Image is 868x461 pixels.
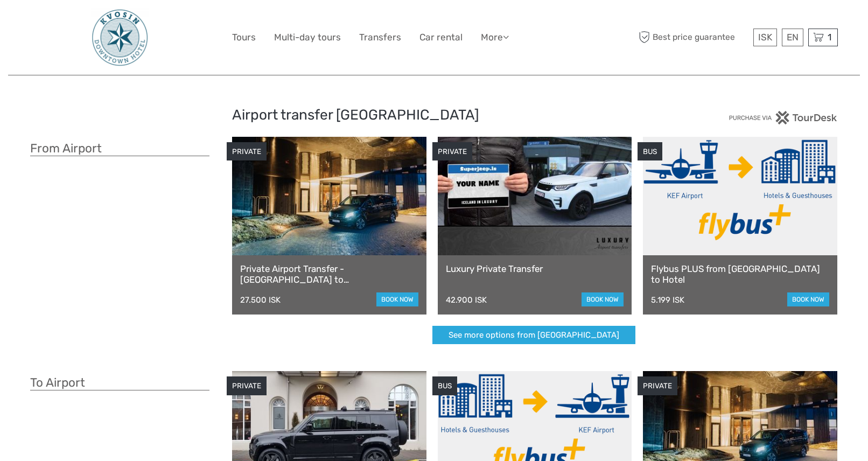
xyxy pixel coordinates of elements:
div: PRIVATE [432,142,472,161]
a: More [481,30,509,45]
div: PRIVATE [638,376,677,395]
div: 42.900 ISK [446,295,487,305]
div: BUS [638,142,662,161]
a: Tours [232,30,256,45]
h3: To Airport [30,375,209,390]
a: Multi-day tours [274,30,341,45]
a: book now [582,292,624,306]
a: See more options from [GEOGRAPHIC_DATA] [432,326,635,345]
a: Transfers [359,30,401,45]
div: EN [782,29,803,46]
img: PurchaseViaTourDesk.png [729,111,838,124]
span: Best price guarantee [636,29,751,46]
img: 48-093e29fa-b2a2-476f-8fe8-72743a87ce49_logo_big.jpg [91,8,149,67]
div: PRIVATE [227,376,267,395]
a: Car rental [419,30,463,45]
a: Luxury Private Transfer [446,263,624,274]
a: Flybus PLUS from [GEOGRAPHIC_DATA] to Hotel [651,263,829,285]
a: book now [787,292,829,306]
span: ISK [758,32,772,43]
div: 27.500 ISK [240,295,281,305]
span: 1 [826,32,833,43]
a: Private Airport Transfer - [GEOGRAPHIC_DATA] to [GEOGRAPHIC_DATA] [240,263,418,285]
div: PRIVATE [227,142,267,161]
h3: From Airport [30,141,209,156]
a: book now [376,292,418,306]
div: 5.199 ISK [651,295,684,305]
h2: Airport transfer [GEOGRAPHIC_DATA] [232,107,636,124]
div: BUS [432,376,457,395]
